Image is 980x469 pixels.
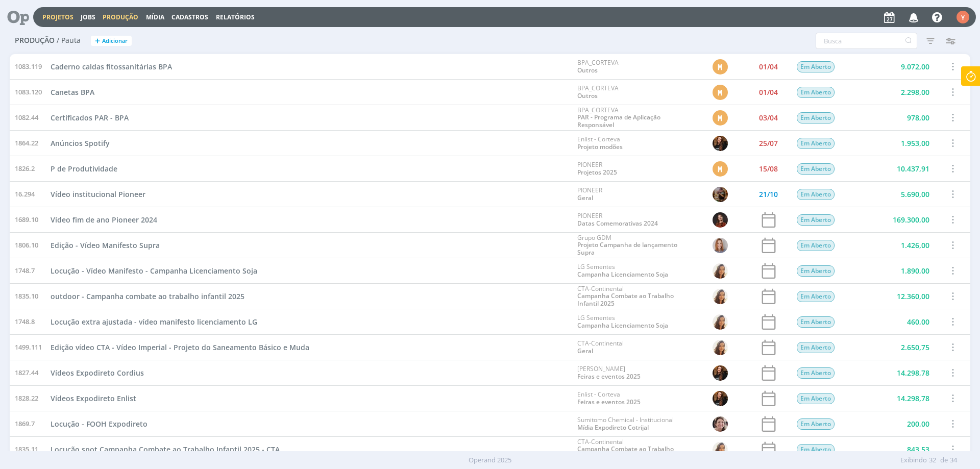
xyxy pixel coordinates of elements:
[146,13,164,21] a: Mídia
[797,87,835,98] span: Em Aberto
[713,59,728,75] div: M
[51,62,172,71] span: Caderno caldas fitossanitárias BPA
[797,189,835,200] span: Em Aberto
[816,33,917,49] input: Busca
[577,136,623,151] div: Enlist - Corteva
[143,13,167,21] button: Mídia
[577,85,619,100] div: BPA_CORTEVA
[577,142,623,151] a: Projeto modões
[577,372,641,381] a: Feiras e eventos 2025
[713,442,728,457] img: V
[797,163,835,175] span: Em Aberto
[797,342,835,353] span: Em Aberto
[15,215,38,225] span: 1689.10
[713,263,728,279] img: V
[873,131,935,156] div: 1.953,00
[216,13,255,21] a: Relatórios
[759,140,778,147] div: 25/07
[15,393,38,404] span: 1828.22
[15,342,42,353] span: 1499.111
[873,437,935,462] div: 843,53
[577,219,658,228] a: Datas Comemorativas 2024
[39,13,77,21] button: Projetos
[797,444,835,455] span: Em Aberto
[91,36,132,46] button: +Adicionar
[51,445,280,454] span: Locução spot Campanha Combate ao Trabalho Infantil 2025 - CTA
[42,13,73,21] a: Projetos
[577,113,660,129] a: PAR - Programa de Aplicação Responsável
[713,289,728,304] img: V
[577,270,668,279] a: Campanha Licenciamento Soja
[577,168,617,177] a: Projetos 2025
[15,138,38,149] span: 1864.22
[713,161,728,177] div: M
[577,240,677,256] a: Projeto Campanha de lançamento Supra
[577,416,674,431] div: Sumitomo Chemical - Institucional
[577,66,598,75] a: Outros
[51,342,309,353] a: Edição vídeo CTA - Vídeo Imperial - Projeto do Saneamento Básico e Muda
[873,182,935,207] div: 5.690,00
[51,419,148,429] span: Locução - FOOH Expodireto
[15,317,35,327] span: 1748.8
[57,36,81,45] span: / Pauta
[797,265,835,277] span: Em Aberto
[51,215,157,225] span: Vídeo fim de ano Pioneer 2024
[51,418,148,429] a: Locução - FOOH Expodireto
[797,393,835,404] span: Em Aberto
[577,321,668,330] a: Campanha Licenciamento Soja
[577,291,674,307] a: Campanha Combate ao Trabalho Infantil 2025
[577,391,641,406] div: Enlist - Corteva
[873,207,935,232] div: 169.300,00
[577,91,598,100] a: Outros
[15,87,42,97] span: 1083.120
[577,187,602,202] div: PIONEER
[873,309,935,334] div: 460,00
[797,112,835,124] span: Em Aberto
[577,193,593,202] a: Geral
[713,416,728,432] img: A
[95,36,100,46] span: +
[713,187,728,202] img: A
[873,80,935,105] div: 2.298,00
[940,455,948,465] span: de
[873,335,935,360] div: 2.650,75
[51,291,244,302] a: outdoor - Campanha combate ao trabalho infantil 2025
[759,89,778,96] div: 01/04
[797,61,835,72] span: Em Aberto
[51,87,94,97] a: Canetas BPA
[78,13,99,21] button: Jobs
[797,291,835,302] span: Em Aberto
[15,445,38,455] span: 1835.11
[15,164,35,174] span: 1826.2
[15,291,38,302] span: 1835.10
[51,368,144,378] span: Vídeos Expodireto Cordius
[51,138,110,149] a: Anúncios Spotify
[713,212,728,228] img: M
[713,365,728,381] img: T
[81,13,95,21] a: Jobs
[51,316,257,327] a: Locução extra ajustada - vídeo manifesto licenciamento LG
[100,13,141,21] button: Produção
[51,240,160,250] span: Edição - Vídeo Manifesto Supra
[577,445,674,460] a: Campanha Combate ao Trabalho Infantil 2025
[577,398,641,406] a: Feiras e eventos 2025
[873,386,935,411] div: 14.298,78
[797,367,835,379] span: Em Aberto
[873,233,935,258] div: 1.426,00
[797,214,835,226] span: Em Aberto
[797,240,835,251] span: Em Aberto
[797,418,835,430] span: Em Aberto
[51,367,144,378] a: Vídeos Expodireto Cordius
[956,8,970,26] button: Y
[873,258,935,283] div: 1.890,00
[51,61,172,72] a: Caderno caldas fitossanitárias BPA
[713,314,728,330] img: V
[103,13,138,21] a: Produção
[51,112,129,123] a: Certificados PAR - BPA
[797,316,835,328] span: Em Aberto
[51,164,117,174] span: P de Produtividade
[759,165,778,172] div: 15/08
[950,455,957,465] span: 34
